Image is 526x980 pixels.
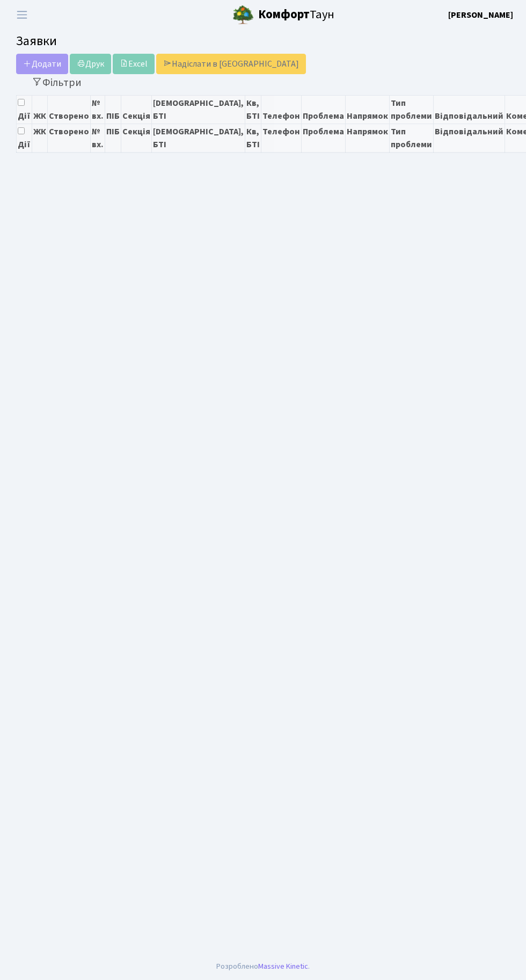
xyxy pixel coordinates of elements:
button: Переключити фільтри [25,74,89,91]
th: Телефон [261,124,302,152]
th: Напрямок [346,124,390,152]
a: Надіслати в [GEOGRAPHIC_DATA] [156,54,306,74]
th: № вх. [91,95,105,124]
th: Дії [17,124,32,152]
th: ЖК [32,95,48,124]
th: Тип проблеми [390,95,434,124]
th: Телефон [261,95,302,124]
span: Додати [23,58,61,70]
a: [PERSON_NAME] [448,9,513,21]
span: Заявки [16,32,57,51]
th: Секція [121,95,152,124]
th: ПІБ [105,95,121,124]
th: ПІБ [105,124,121,152]
img: logo.png [232,4,254,26]
b: [PERSON_NAME] [448,9,513,21]
div: Розроблено . [216,961,310,972]
th: Кв, БТІ [245,124,261,152]
b: Комфорт [258,6,310,23]
th: Тип проблеми [390,124,434,152]
span: Таун [258,6,334,24]
th: [DEMOGRAPHIC_DATA], БТІ [152,95,245,124]
th: ЖК [32,124,48,152]
th: Секція [121,124,152,152]
th: Проблема [302,95,346,124]
a: Excel [113,54,155,74]
a: Додати [16,54,68,74]
th: Дії [17,95,32,124]
th: Відповідальний [434,124,505,152]
th: Відповідальний [434,95,505,124]
a: Massive Kinetic [258,961,308,972]
th: Створено [48,95,91,124]
button: Переключити навігацію [9,6,35,24]
th: Створено [48,124,91,152]
a: Друк [70,54,111,74]
th: Кв, БТІ [245,95,261,124]
th: [DEMOGRAPHIC_DATA], БТІ [152,124,245,152]
th: № вх. [91,124,105,152]
th: Проблема [302,124,346,152]
th: Напрямок [346,95,390,124]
